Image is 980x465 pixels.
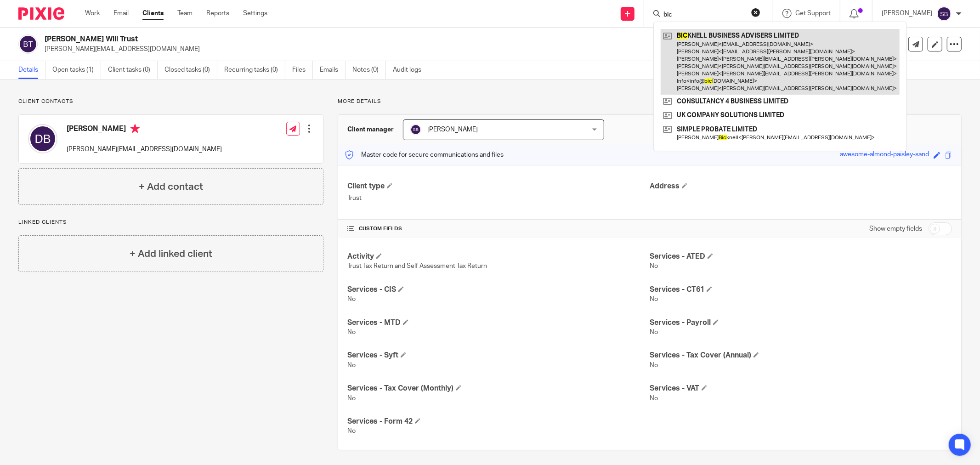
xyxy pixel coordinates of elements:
span: [PERSON_NAME] [427,126,478,133]
a: Work [85,9,100,18]
p: Master code for secure communications and files [345,150,504,159]
button: Clear [751,8,760,17]
input: Search [663,11,745,19]
a: Reports [206,9,229,18]
span: No [650,395,658,402]
a: Emails [320,61,346,79]
a: Details [18,61,45,79]
a: Team [177,9,193,18]
a: Files [292,61,313,79]
span: Get Support [795,10,831,17]
h4: Services - MTD [347,318,650,328]
img: svg%3E [937,6,952,21]
span: No [347,329,356,335]
h2: [PERSON_NAME] Will Trust [45,34,678,44]
p: Linked clients [18,219,323,226]
span: No [347,428,356,434]
p: Client contacts [18,98,323,105]
h4: Services - Tax Cover (Annual) [650,351,952,360]
a: Open tasks (1) [52,61,101,79]
a: Audit logs [393,61,428,79]
a: Clients [142,9,164,18]
i: Primary [130,124,140,133]
h4: CUSTOM FIELDS [347,225,650,232]
img: svg%3E [28,124,57,153]
p: [PERSON_NAME][EMAIL_ADDRESS][DOMAIN_NAME] [45,45,837,54]
h4: Address [650,181,952,191]
a: Settings [243,9,267,18]
span: No [347,395,356,402]
h4: Services - CIS [347,285,650,295]
a: Notes (0) [352,61,386,79]
h4: Services - Form 42 [347,417,650,426]
img: Pixie [18,7,64,20]
h4: Services - Tax Cover (Monthly) [347,384,650,393]
h4: Client type [347,181,650,191]
span: Trust Tax Return and Self Assessment Tax Return [347,263,487,269]
p: Trust [347,193,650,203]
h4: Services - ATED [650,252,952,261]
a: Recurring tasks (0) [224,61,285,79]
div: awesome-almond-paisley-sand [840,150,929,160]
h4: Services - VAT [650,384,952,393]
span: No [650,329,658,335]
span: No [650,263,658,269]
img: svg%3E [410,124,421,135]
h4: Services - Syft [347,351,650,360]
span: No [650,296,658,302]
p: [PERSON_NAME] [882,9,932,18]
h4: + Add linked client [130,247,212,261]
a: Closed tasks (0) [164,61,217,79]
h4: Services - CT61 [650,285,952,295]
img: svg%3E [18,34,38,54]
h3: Client manager [347,125,394,134]
label: Show empty fields [869,224,922,233]
h4: + Add contact [139,180,203,194]
p: More details [338,98,962,105]
h4: [PERSON_NAME] [67,124,222,136]
a: Client tasks (0) [108,61,158,79]
h4: Services - Payroll [650,318,952,328]
a: Email [113,9,129,18]
span: No [347,362,356,369]
span: No [347,296,356,302]
p: [PERSON_NAME][EMAIL_ADDRESS][DOMAIN_NAME] [67,145,222,154]
h4: Activity [347,252,650,261]
span: No [650,362,658,369]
